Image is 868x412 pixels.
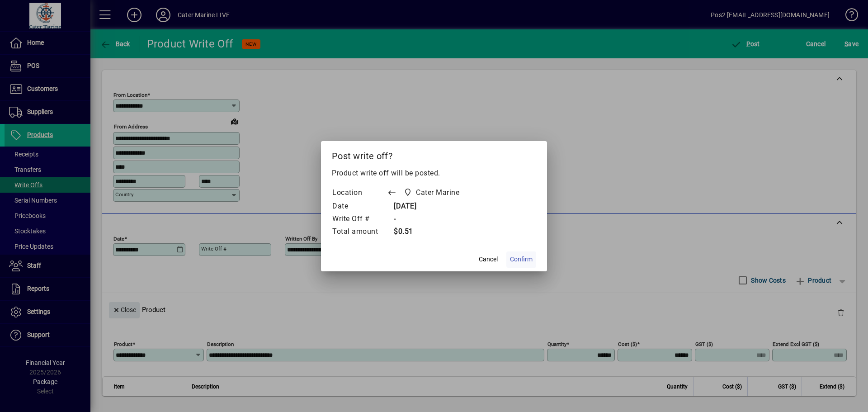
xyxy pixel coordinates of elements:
[332,213,387,226] td: Write Off #
[506,251,536,268] button: Confirm
[474,251,503,268] button: Cancel
[387,200,476,213] td: [DATE]
[416,187,459,198] span: Cater Marine
[479,255,498,264] span: Cancel
[387,213,476,226] td: -
[510,255,533,264] span: Confirm
[321,141,547,167] h2: Post write off?
[401,186,463,199] span: Cater Marine
[332,168,536,179] p: Product write off will be posted.
[387,226,476,238] td: $0.51
[332,226,387,238] td: Total amount
[332,200,387,213] td: Date
[332,186,387,200] td: Location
